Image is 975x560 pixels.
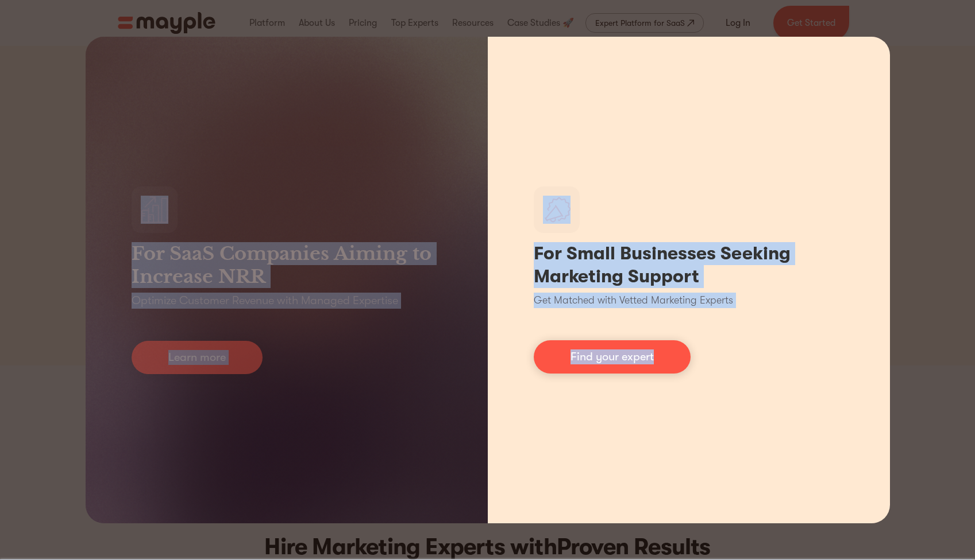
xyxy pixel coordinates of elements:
h3: For SaaS Companies Aiming to Increase NRR [132,242,442,288]
p: Get Matched with Vetted Marketing Experts [534,293,733,308]
h1: For Small Businesses Seeking Marketing Support [534,242,844,288]
a: Find your expert [534,340,691,374]
p: Optimize Customer Revenue with Managed Expertise [132,293,398,309]
a: Learn more [132,341,263,374]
